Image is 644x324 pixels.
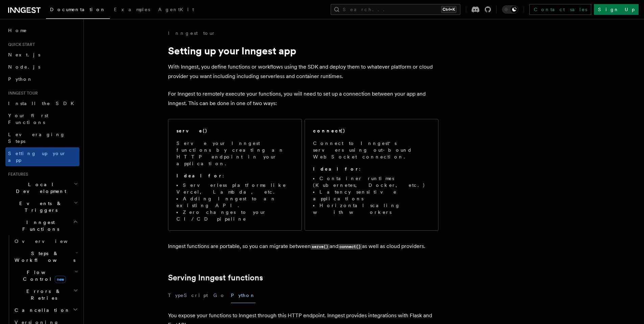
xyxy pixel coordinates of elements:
h2: connect() [313,127,345,134]
a: Documentation [46,2,110,19]
span: Home [8,27,27,34]
span: Quick start [5,42,35,47]
span: Next.js [8,52,40,57]
a: Your first Functions [5,109,79,128]
a: serve()Serve your Inngest functions by creating an HTTP endpoint in your application.Ideal for:Se... [168,119,302,231]
li: Container runtimes (Kubernetes, Docker, etc.) [313,175,430,189]
span: Errors & Retries [12,288,73,301]
button: Flow Controlnew [12,266,79,285]
strong: Ideal for [313,166,359,172]
span: Local Development [5,181,74,195]
span: AgentKit [158,7,194,12]
span: Setting up your app [8,151,66,163]
a: Python [5,73,79,85]
span: Install the SDK [8,101,78,106]
span: Leveraging Steps [8,132,65,144]
strong: Ideal for [176,173,222,178]
span: Python [8,76,33,82]
li: Adding Inngest to an existing API. [176,195,293,209]
code: serve() [311,244,330,250]
p: Inngest functions are portable, so you can migrate between and as well as cloud providers. [168,242,438,251]
a: Leveraging Steps [5,128,79,147]
button: Toggle dark mode [502,5,518,14]
h1: Setting up your Inngest app [168,45,438,57]
li: Latency sensitive applications [313,189,430,202]
p: : [313,166,430,172]
li: Serverless platforms like Vercel, Lambda, etc. [176,182,293,195]
li: Horizontal scaling with workers [313,202,430,216]
p: Serve your Inngest functions by creating an HTTP endpoint in your application. [176,140,293,167]
button: Local Development [5,178,79,197]
span: Events & Triggers [5,200,74,214]
a: Serving Inngest functions [168,273,263,282]
li: Zero changes to your CI/CD pipeline [176,209,293,222]
span: Inngest tour [5,91,38,96]
button: Inngest Functions [5,216,79,235]
span: Flow Control [12,269,74,282]
a: Inngest tour [168,30,215,36]
a: connect()Connect to Inngest's servers using out-bound WebSocket connection.Ideal for:Container ru... [305,119,438,231]
span: Documentation [50,7,106,12]
span: Examples [114,7,150,12]
a: Node.js [5,61,79,73]
span: Overview [15,239,84,244]
span: Your first Functions [8,113,48,125]
button: Python [231,288,256,303]
code: connect() [338,244,362,250]
a: Examples [110,2,154,18]
a: Contact sales [529,4,591,15]
span: Steps & Workflows [12,250,75,264]
kbd: Ctrl+K [441,6,456,13]
p: Connect to Inngest's servers using out-bound WebSocket connection. [313,140,430,160]
a: Sign Up [594,4,639,15]
button: TypeScript [168,288,208,303]
span: new [55,276,66,283]
button: Events & Triggers [5,197,79,216]
button: Errors & Retries [12,285,79,304]
a: Next.js [5,49,79,61]
button: Steps & Workflows [12,247,79,266]
span: Node.js [8,64,40,70]
span: Inngest Functions [5,219,73,232]
a: Home [5,24,79,36]
button: Cancellation [12,304,79,316]
p: : [176,172,293,179]
a: AgentKit [154,2,198,18]
h2: serve() [176,127,208,134]
a: Install the SDK [5,97,79,109]
span: Features [5,172,28,177]
span: Cancellation [12,307,70,314]
button: Search...Ctrl+K [331,4,460,15]
p: With Inngest, you define functions or workflows using the SDK and deploy them to whatever platfor... [168,62,438,81]
p: For Inngest to remotely execute your functions, you will need to set up a connection between your... [168,89,438,108]
button: Go [213,288,225,303]
a: Setting up your app [5,147,79,166]
a: Overview [12,235,79,247]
